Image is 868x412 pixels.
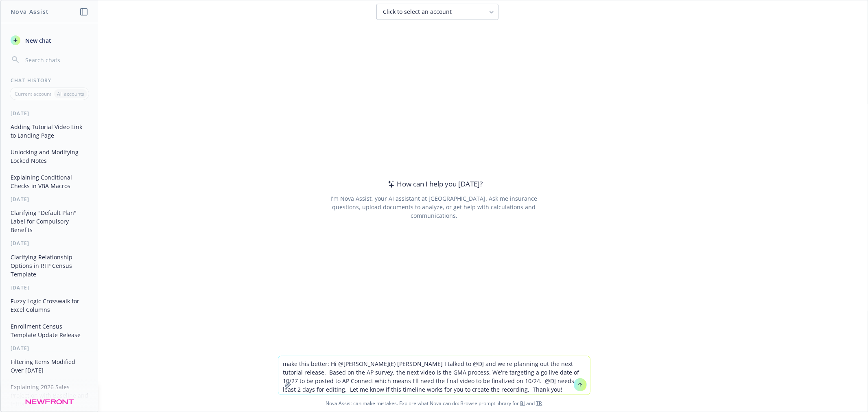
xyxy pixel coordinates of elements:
[1,240,98,247] div: [DATE]
[7,320,92,342] button: Enrollment Census Template Update Release
[383,8,452,16] span: Click to select an account
[1,110,98,117] div: [DATE]
[11,7,49,16] h1: Nova Assist
[278,356,590,394] textarea: make this better:
[1,345,98,352] div: [DATE]
[7,380,92,411] button: Explaining 2026 Sales Projection with Baseline and Initiatives
[15,90,51,97] p: Current account
[7,171,92,193] button: Explaining Conditional Checks in VBA Macros
[1,284,98,291] div: [DATE]
[4,395,864,412] span: Nova Assist can make mistakes. Explore what Nova can do: Browse prompt library for and
[24,54,88,66] input: Search chats
[385,179,483,189] div: How can I help you [DATE]?
[376,4,498,20] button: Click to select an account
[7,355,92,377] button: Filtering Items Modified Over [DATE]
[1,196,98,203] div: [DATE]
[7,250,92,281] button: Clarifying Relationship Options in RFP Census Template
[7,206,92,237] button: Clarifying "Default Plan" Label for Compulsory Benefits
[57,90,84,97] p: All accounts
[7,33,92,48] button: New chat
[7,120,92,142] button: Adding Tutorial Video Link to Landing Page
[536,400,542,407] a: TR
[7,294,92,316] button: Fuzzy Logic Crosswalk for Excel Columns
[319,194,549,220] div: I'm Nova Assist, your AI assistant at [GEOGRAPHIC_DATA]. Ask me insurance questions, upload docum...
[24,36,51,45] span: New chat
[520,400,525,407] a: BI
[7,145,92,167] button: Unlocking and Modifying Locked Notes
[1,77,98,84] div: Chat History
